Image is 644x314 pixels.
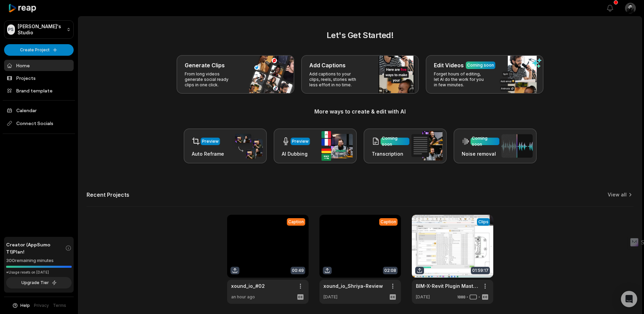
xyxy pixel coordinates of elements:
[324,282,383,290] a: xound_io_Shriya-Review
[416,282,478,290] a: BIM-X-Revit Plugin Mastery
[372,150,409,157] h3: Transcription
[18,23,64,36] p: [PERSON_NAME]'s Studio
[202,138,219,144] div: Preview
[232,133,263,159] img: auto_reframe.png
[411,131,443,160] img: transcription.png
[472,135,498,147] div: Coming soon
[382,135,408,147] div: Coming soon
[20,302,30,309] span: Help
[87,191,129,198] h2: Recent Projects
[87,107,633,116] h3: More ways to create & edit with AI
[6,277,72,289] button: Upgrade Tier
[309,61,346,69] h3: Add Captions
[282,150,310,157] h3: AI Dubbing
[309,71,362,88] p: Add captions to your clips, reels, stories with less effort in no time.
[321,131,353,161] img: ai_dubbing.png
[501,134,533,158] img: noise_removal.png
[434,61,464,69] h3: Edit Videos
[6,257,72,264] div: 300 remaining minutes
[292,138,309,144] div: Preview
[4,72,74,84] a: Projects
[462,150,499,157] h3: Noise removal
[185,61,225,69] h3: Generate Clips
[6,241,65,255] span: Creator (AppSumo T1) Plan!
[4,60,74,71] a: Home
[467,62,494,68] div: Coming soon
[434,71,486,88] p: Forget hours of editing, let AI do the work for you in few minutes.
[231,282,265,290] a: xound_io_#02
[4,85,74,96] a: Brand template
[185,71,237,88] p: From long videos generate social ready clips in one click.
[87,29,633,41] h2: Let's Get Started!
[7,24,15,35] div: PS
[53,302,66,309] a: Terms
[12,302,30,309] button: Help
[4,105,74,116] a: Calendar
[192,150,224,157] h3: Auto Reframe
[608,191,627,198] a: View all
[4,117,74,129] span: Connect Socials
[4,44,74,56] button: Create Project
[621,291,637,307] div: Open Intercom Messenger
[34,302,49,309] a: Privacy
[6,270,72,275] div: *Usage resets on [DATE]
